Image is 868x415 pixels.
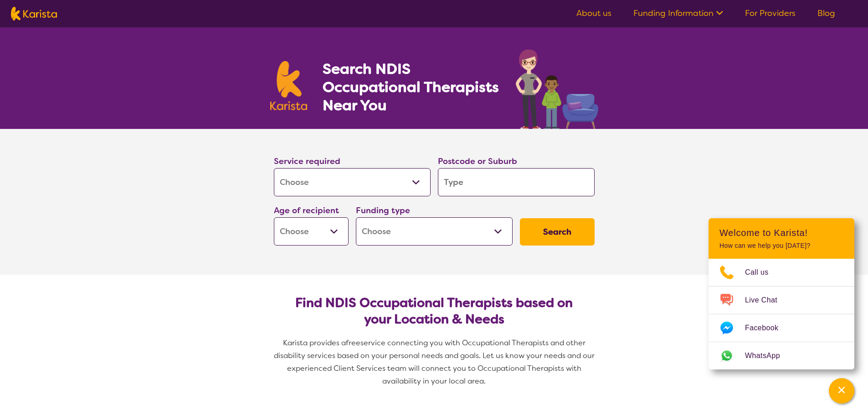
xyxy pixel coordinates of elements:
img: occupational-therapy [516,49,598,129]
label: Postcode or Suburb [438,156,517,167]
button: Channel Menu [829,378,854,404]
button: Search [520,218,595,246]
h2: Welcome to Karista! [719,227,843,238]
a: About us [576,8,611,19]
span: Karista provides a [283,338,346,348]
a: Web link opens in a new tab. [709,342,854,369]
label: Service required [274,156,340,167]
ul: Choose channel [709,259,854,369]
label: Funding type [356,205,410,216]
label: Age of recipient [274,205,339,216]
a: Blog [817,8,835,19]
h1: Search NDIS Occupational Therapists Near You [323,60,500,114]
span: service connecting you with Occupational Therapists and other disability services based on your p... [274,338,596,386]
input: Type [438,168,595,196]
span: Facebook [745,321,789,335]
span: Call us [745,266,780,279]
p: How can we help you [DATE]? [719,242,843,250]
div: Channel Menu [709,218,854,369]
span: WhatsApp [745,349,791,363]
a: Funding Information [633,8,723,19]
h2: Find NDIS Occupational Therapists based on your Location & Needs [281,295,587,328]
img: Karista logo [270,61,308,110]
span: free [346,338,360,348]
span: Live Chat [745,293,788,307]
a: For Providers [745,8,796,19]
img: Karista logo [11,7,57,20]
